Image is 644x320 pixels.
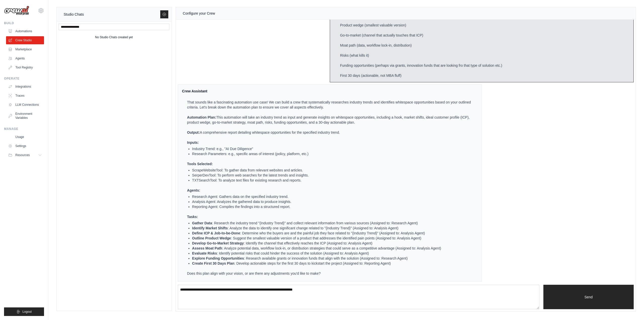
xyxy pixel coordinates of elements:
[4,77,44,81] div: Operate
[187,130,200,134] strong: Output:
[192,246,471,251] li: : Analyze potential data, workflow lock-in, or distribution strategies that could serve as a comp...
[192,261,471,266] li: : Develop actionable steps for the first 30 days to kickstart the project (Assigned to: Reporting...
[192,256,244,260] strong: Explore Funding Opportunities
[192,241,244,245] strong: Develop Go-to-Market Strategy
[6,45,44,53] a: Marketplace
[192,204,471,209] li: Reporting Agent: Compiles the findings into a structured report.
[192,231,471,236] li: : Determine who the buyers are and the painful job they face related to "{Industry Trend}" (Assig...
[192,151,471,156] li: Research Parameters: e.g., specific areas of interest (policy, platform, etc.)
[187,140,199,145] strong: Inputs:
[192,226,471,231] li: : Analyze the data to identify one significant change related to "{Industry Trend}" (Assigned to:...
[4,21,44,25] div: Build
[6,92,44,100] a: Traces
[187,115,471,125] p: This automation will take an industry trend as input and generate insights on whitespace opportun...
[15,153,30,157] span: Resources
[22,310,32,314] span: Logout
[192,261,234,265] strong: Create First 30 Days Plan
[6,151,44,159] button: Resources
[192,226,228,230] strong: Identify Market Shifts
[6,63,44,72] a: Tool Registry
[192,251,217,255] strong: Evaluate Risks
[187,215,198,219] strong: Tasks:
[192,221,471,226] li: : Research the industry trend "{Industry Trend}" and collect relevant information from various so...
[187,100,471,110] p: That sounds like a fascinating automation use case! We can build a crew that systematically resea...
[192,221,212,225] strong: Gather Data
[4,6,29,15] img: Logo
[183,10,215,16] div: Configure your Crew
[4,127,44,131] div: Manage
[192,146,471,151] li: Industry Trend: e.g., "AI Due Diligence"
[192,251,471,256] li: : Identify potential risks that could hinder the success of the solution (Assigned to: Analysis A...
[187,130,471,135] p: A comprehensive report detailing whitespace opportunities for the specified industry trend.
[64,11,84,17] div: Studio Chats
[192,178,471,183] li: TXTSearchTool: To analyze text files for existing research and reports.
[192,199,471,204] li: Analysis Agent: Analyzes the gathered data to produce insights.
[192,241,471,246] li: : Identify the channel that effectively reaches the ICP (Assigned to: Analysis Agent)
[192,168,471,173] li: ScrapeWebsiteTool: To gather data from relevant websites and articles.
[192,231,240,235] strong: Define ICP & Job-to-be-Done
[6,83,44,91] a: Integrations
[6,36,44,44] a: Crew Studio
[6,133,44,141] a: Usage
[187,162,213,166] strong: Tools Selected:
[6,54,44,62] a: Agents
[192,236,231,240] strong: Outline Product Wedge
[187,115,216,119] strong: Automation Plan:
[543,285,634,309] button: Send
[6,110,44,122] a: Environment Variables
[192,173,471,178] li: SerperDevTool: To perform web searches for the latest trends and insights.
[4,307,44,316] button: Logout
[192,236,471,241] li: : Suggest the smallest valuable version of a product that addresses the identified pain points (A...
[95,34,133,40] div: No Studio Chats created yet
[192,256,471,261] li: : Research available grants or innovation funds that align with the solution (Assigned to: Resear...
[187,188,200,192] strong: Agents:
[187,271,471,276] p: Does this plan align with your vision, or are there any adjustments you'd like to make?
[182,89,471,94] div: Crew Assistant
[6,101,44,109] a: LLM Connections
[6,142,44,150] a: Settings
[192,246,222,250] strong: Assess Moat Path
[192,194,471,199] li: Research Agent: Gathers data on the specified industry trend.
[6,27,44,35] a: Automations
